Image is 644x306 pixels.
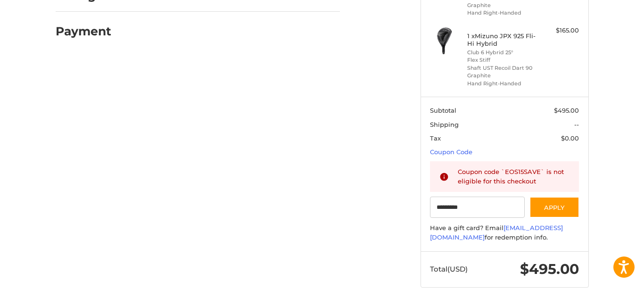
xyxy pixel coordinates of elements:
li: Hand Right-Handed [467,9,539,17]
span: $495.00 [554,107,579,114]
span: Tax [430,134,441,142]
h2: Payment [56,24,111,39]
div: Coupon code `EOS15SAVE` is not eligible for this checkout [458,167,570,186]
div: Have a gift card? Email for redemption info. [430,223,579,242]
span: Shipping [430,121,459,128]
span: $495.00 [520,260,579,278]
a: Coupon Code [430,148,472,156]
li: Flex Stiff [467,56,539,64]
span: -- [574,121,579,128]
button: Apply [529,197,579,218]
li: Hand Right-Handed [467,80,539,88]
span: $0.00 [561,134,579,142]
span: Subtotal [430,107,456,114]
li: Club 6 Hybrid 25° [467,49,539,57]
a: [EMAIL_ADDRESS][DOMAIN_NAME] [430,224,563,241]
h4: 1 x Mizuno JPX 925 Fli-Hi Hybrid [467,32,539,48]
span: Total (USD) [430,265,468,273]
li: Shaft UST Recoil Dart 90 Graphite [467,64,539,80]
input: Gift Certificate or Coupon Code [430,197,525,218]
div: $165.00 [542,26,579,35]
